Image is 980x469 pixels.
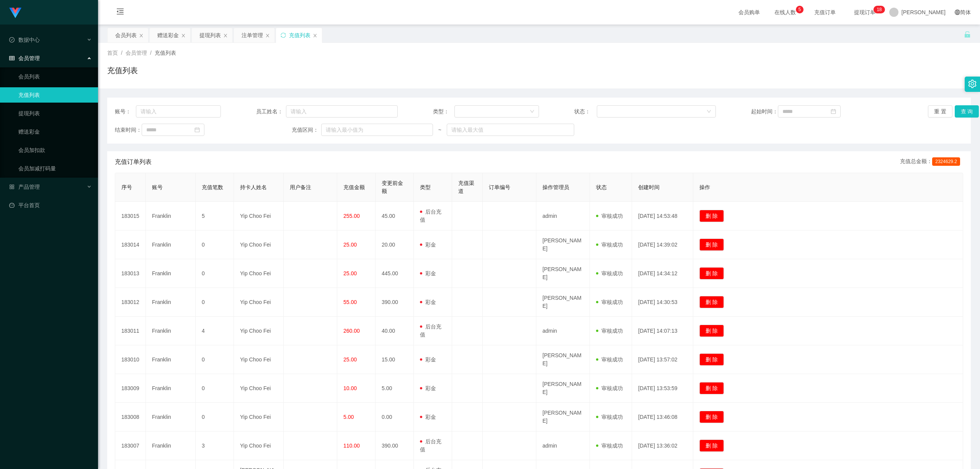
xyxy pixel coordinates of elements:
[196,230,234,259] td: 0
[157,28,179,42] div: 赠送彩金
[240,184,267,190] span: 持卡人姓名
[536,345,590,374] td: [PERSON_NAME]
[343,385,357,391] span: 10.00
[420,324,441,338] span: 后台充值
[196,345,234,374] td: 0
[699,440,724,452] button: 删 除
[196,431,234,460] td: 3
[831,109,836,114] i: 图标: calendar
[107,65,138,76] h1: 充值列表
[699,296,724,308] button: 删 除
[343,270,357,276] span: 25.00
[638,184,660,190] span: 创建时间
[574,108,597,116] span: 状态：
[810,10,840,15] span: 充值订单
[376,288,414,317] td: 390.00
[196,288,234,317] td: 0
[18,87,92,103] a: 充值列表
[632,288,693,317] td: [DATE] 14:30:53
[536,431,590,460] td: admin
[343,242,357,248] span: 25.00
[968,80,977,88] i: 图标: setting
[596,356,623,363] span: 审核成功
[286,105,398,118] input: 请输入
[376,202,414,230] td: 45.00
[343,356,357,363] span: 25.00
[596,414,623,420] span: 审核成功
[420,414,436,420] span: 彩金
[196,317,234,345] td: 4
[874,6,885,13] sup: 18
[9,37,40,43] span: 数据中心
[955,105,979,118] button: 查 询
[879,6,882,13] p: 8
[234,259,284,288] td: Yip Choo Fei
[18,124,92,139] a: 赠送彩金
[596,385,623,391] span: 审核成功
[146,431,196,460] td: Franklin
[146,403,196,431] td: Franklin
[181,33,186,38] i: 图标: close
[18,69,92,84] a: 会员列表
[234,288,284,317] td: Yip Choo Fei
[223,33,228,38] i: 图标: close
[420,270,436,276] span: 彩金
[146,345,196,374] td: Franklin
[420,438,441,453] span: 后台充值
[542,184,569,190] span: 操作管理员
[530,109,534,114] i: 图标: down
[796,6,804,13] sup: 5
[632,202,693,230] td: [DATE] 14:53:48
[632,317,693,345] td: [DATE] 14:07:13
[900,157,963,167] div: 充值总金额：
[420,299,436,305] span: 彩金
[964,31,971,38] i: 图标: unlock
[202,184,223,190] span: 充值笔数
[115,202,146,230] td: 183015
[146,259,196,288] td: Franklin
[136,105,221,118] input: 请输入
[376,345,414,374] td: 15.00
[18,142,92,158] a: 会员加扣款
[115,108,136,116] span: 账号：
[234,317,284,345] td: Yip Choo Fei
[115,28,137,42] div: 会员列表
[107,0,133,25] i: 图标: menu-fold
[343,299,357,305] span: 55.00
[115,259,146,288] td: 183013
[447,124,574,136] input: 请输入最大值
[234,431,284,460] td: Yip Choo Fei
[292,126,322,134] span: 充值区间：
[313,33,317,38] i: 图标: close
[196,202,234,230] td: 5
[376,431,414,460] td: 390.00
[234,230,284,259] td: Yip Choo Fei
[632,259,693,288] td: [DATE] 14:34:12
[420,356,436,363] span: 彩金
[107,50,118,56] span: 首页
[596,270,623,276] span: 审核成功
[234,345,284,374] td: Yip Choo Fei
[121,50,122,56] span: /
[699,239,724,251] button: 删 除
[536,317,590,345] td: admin
[376,374,414,403] td: 5.00
[751,108,778,116] span: 起始时间：
[420,209,441,223] span: 后台充值
[420,242,436,248] span: 彩金
[699,411,724,423] button: 删 除
[632,345,693,374] td: [DATE] 13:57:02
[196,374,234,403] td: 0
[376,317,414,345] td: 40.00
[242,28,263,42] div: 注单管理
[115,317,146,345] td: 183011
[699,210,724,222] button: 删 除
[420,184,431,190] span: 类型
[771,10,800,15] span: 在线人数
[115,374,146,403] td: 183009
[146,202,196,230] td: Franklin
[9,55,40,61] span: 会员管理
[699,184,710,190] span: 操作
[139,33,144,38] i: 图标: close
[155,50,176,56] span: 充值列表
